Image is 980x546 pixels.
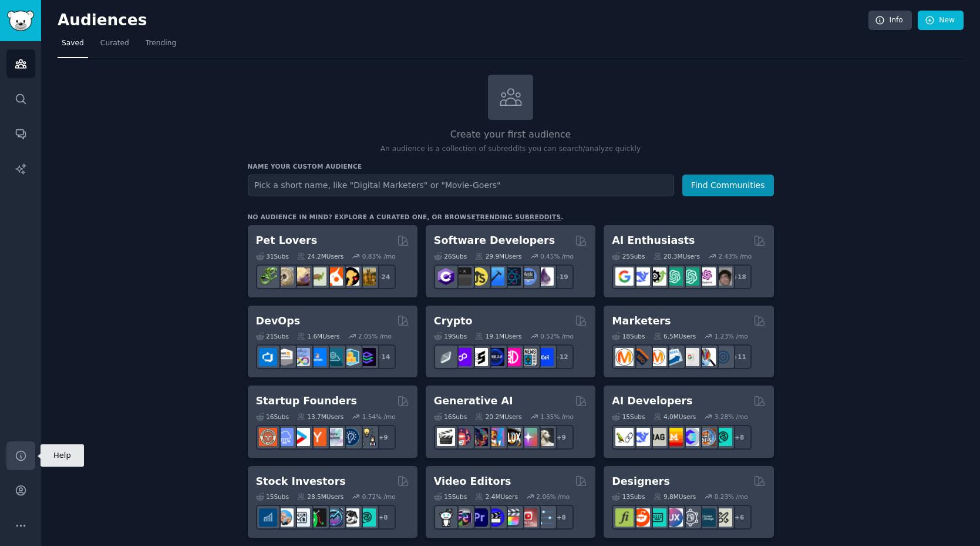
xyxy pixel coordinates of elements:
[470,508,488,527] img: premiere
[58,34,88,58] a: Saved
[308,348,326,366] img: DevOpsLinks
[612,252,645,260] div: 25 Sub s
[259,428,277,446] img: EntrepreneurRideAlong
[486,267,504,286] img: iOSProgramming
[362,252,396,260] div: 0.83 % /mo
[434,314,473,329] h2: Crypto
[292,267,310,286] img: leopardgeckos
[715,413,748,421] div: 3.28 % /mo
[648,508,666,527] img: UI_Design
[698,267,716,286] img: OpenAIDev
[362,413,396,421] div: 1.54 % /mo
[612,474,670,489] h2: Designers
[632,267,650,286] img: DeepSeek
[665,267,683,286] img: chatgpt_promptDesign
[615,508,634,527] img: typography
[325,348,343,366] img: platformengineering
[248,162,774,170] h3: Name your custom audience
[549,344,574,369] div: + 12
[434,252,467,260] div: 26 Sub s
[371,264,396,289] div: + 24
[612,332,645,340] div: 18 Sub s
[292,428,310,446] img: startup
[362,493,396,501] div: 0.72 % /mo
[681,348,699,366] img: googleads
[256,233,318,248] h2: Pet Lovers
[325,508,343,527] img: StocksAndTrading
[648,348,666,366] img: AskMarketing
[325,267,343,286] img: cockatiel
[259,508,277,527] img: dividends
[612,394,692,408] h2: AI Developers
[681,428,699,446] img: OpenSourceAI
[654,493,696,501] div: 9.8M Users
[341,428,359,446] img: Entrepreneurship
[275,348,294,366] img: AWS_Certified_Experts
[654,413,696,421] div: 4.0M Users
[7,11,34,31] img: GummySearch logo
[665,508,683,527] img: UXDesign
[476,213,561,220] a: trending subreddits
[632,508,650,527] img: logodesign
[727,505,752,530] div: + 6
[549,505,574,530] div: + 8
[681,267,699,286] img: chatgpt_prompts_
[437,508,455,527] img: gopro
[612,233,695,248] h2: AI Enthusiasts
[453,428,472,446] img: dalle2
[727,264,752,289] div: + 18
[632,428,650,446] img: DeepSeek
[248,144,774,155] p: An audience is a collection of subreddits you can search/analyze quickly
[358,332,392,340] div: 2.05 % /mo
[727,344,752,369] div: + 11
[371,344,396,369] div: + 14
[96,34,133,58] a: Curated
[536,493,570,501] div: 2.06 % /mo
[536,267,554,286] img: elixir
[714,348,732,366] img: OnlineMarketing
[256,474,346,489] h2: Stock Investors
[714,267,732,286] img: ArtificalIntelligence
[475,413,521,421] div: 20.2M Users
[434,493,467,501] div: 15 Sub s
[256,493,289,501] div: 15 Sub s
[698,348,716,366] img: MarketingResearch
[612,413,645,421] div: 15 Sub s
[536,348,554,366] img: defi_
[470,267,488,286] img: learnjavascript
[248,128,774,142] h2: Create your first audience
[648,267,666,286] img: AItoolsCatalog
[62,38,84,49] span: Saved
[665,348,683,366] img: Emailmarketing
[358,348,376,366] img: PlatformEngineers
[715,332,748,340] div: 1.23 % /mo
[434,474,511,489] h2: Video Editors
[142,34,180,58] a: Trending
[434,332,467,340] div: 19 Sub s
[868,11,912,31] a: Info
[100,38,129,49] span: Curated
[453,267,472,286] img: software
[698,508,716,527] img: learndesign
[275,428,294,446] img: SaaS
[486,348,504,366] img: web3
[540,332,574,340] div: 0.52 % /mo
[615,428,634,446] img: LangChain
[654,252,700,260] div: 20.3M Users
[358,428,376,446] img: growmybusiness
[256,252,289,260] div: 31 Sub s
[437,267,455,286] img: csharp
[612,314,671,329] h2: Marketers
[648,428,666,446] img: Rag
[292,348,310,366] img: Docker_DevOps
[918,11,964,31] a: New
[297,252,343,260] div: 24.2M Users
[297,332,340,340] div: 1.6M Users
[475,252,521,260] div: 29.9M Users
[470,428,488,446] img: deepdream
[549,425,574,450] div: + 9
[503,508,521,527] img: finalcutpro
[540,252,574,260] div: 0.45 % /mo
[486,508,504,527] img: VideoEditors
[682,175,774,196] button: Find Communities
